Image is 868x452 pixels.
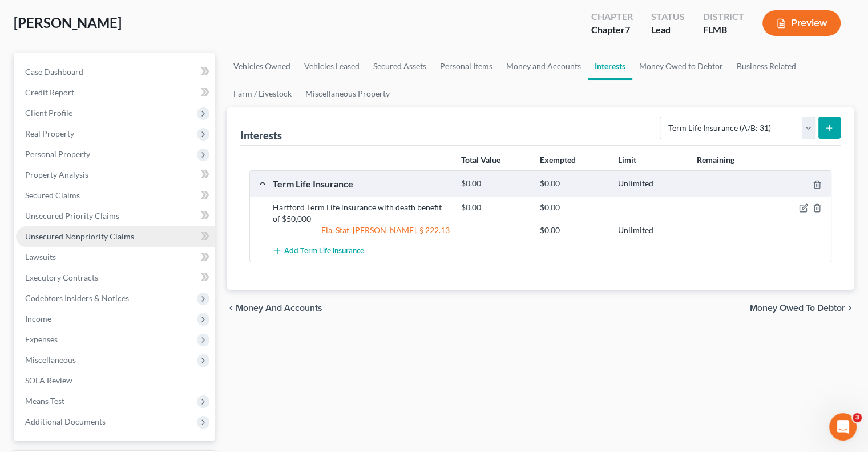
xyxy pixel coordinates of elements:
[298,80,397,107] a: Miscellaneous Property
[25,190,80,200] span: Secured Claims
[750,303,845,313] span: Money Owed to Debtor
[16,62,215,82] a: Case Dashboard
[273,241,364,262] button: Add Term Life Insurance
[534,225,612,236] div: $0.00
[240,129,282,142] div: Interests
[25,334,58,344] span: Expenses
[591,10,633,23] div: Chapter
[588,53,632,80] a: Interests
[227,53,297,80] a: Vehicles Owned
[25,355,76,365] span: Miscellaneous
[267,225,455,236] div: Fla. Stat. [PERSON_NAME]. § 222.13
[625,24,630,35] span: 7
[25,417,106,426] span: Additional Documents
[25,67,83,77] span: Case Dashboard
[16,82,215,103] a: Credit Report
[227,80,298,107] a: Farm / Livestock
[612,225,691,236] div: Unlimited
[534,202,612,213] div: $0.00
[750,303,854,313] button: Money Owed to Debtor chevron_right
[227,303,236,313] i: chevron_left
[25,108,72,118] span: Client Profile
[16,226,215,247] a: Unsecured Nonpriority Claims
[16,370,215,391] a: SOFA Review
[632,53,730,80] a: Money Owed to Debtor
[697,155,734,165] strong: Remaining
[591,23,633,37] div: Chapter
[366,53,433,80] a: Secured Assets
[25,87,74,97] span: Credit Report
[267,178,455,190] div: Term Life Insurance
[25,314,51,323] span: Income
[703,10,744,23] div: District
[16,185,215,206] a: Secured Claims
[16,267,215,288] a: Executory Contracts
[25,273,98,282] span: Executory Contracts
[845,303,854,313] i: chevron_right
[461,155,500,165] strong: Total Value
[25,149,90,159] span: Personal Property
[25,293,129,303] span: Codebtors Insiders & Notices
[651,23,685,37] div: Lead
[455,178,534,189] div: $0.00
[16,165,215,185] a: Property Analysis
[25,231,134,241] span: Unsecured Nonpriority Claims
[618,155,636,165] strong: Limit
[297,53,366,80] a: Vehicles Leased
[16,247,215,267] a: Lawsuits
[25,252,56,262] span: Lawsuits
[25,170,88,179] span: Property Analysis
[236,303,322,313] span: Money and Accounts
[25,129,74,138] span: Real Property
[267,202,455,225] div: Hartford Term Life insurance with death benefit of $50,000
[16,206,215,226] a: Unsecured Priority Claims
[25,211,119,221] span: Unsecured Priority Claims
[227,303,322,313] button: chevron_left Money and Accounts
[762,10,841,36] button: Preview
[829,413,857,441] iframe: Intercom live chat
[730,53,803,80] a: Business Related
[853,413,862,422] span: 3
[433,53,499,80] a: Personal Items
[499,53,588,80] a: Money and Accounts
[534,178,612,189] div: $0.00
[612,178,691,189] div: Unlimited
[284,247,364,256] span: Add Term Life Insurance
[703,23,744,37] div: FLMB
[540,155,576,165] strong: Exempted
[455,202,534,213] div: $0.00
[651,10,685,23] div: Status
[14,14,122,31] span: [PERSON_NAME]
[25,375,72,385] span: SOFA Review
[25,396,64,406] span: Means Test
